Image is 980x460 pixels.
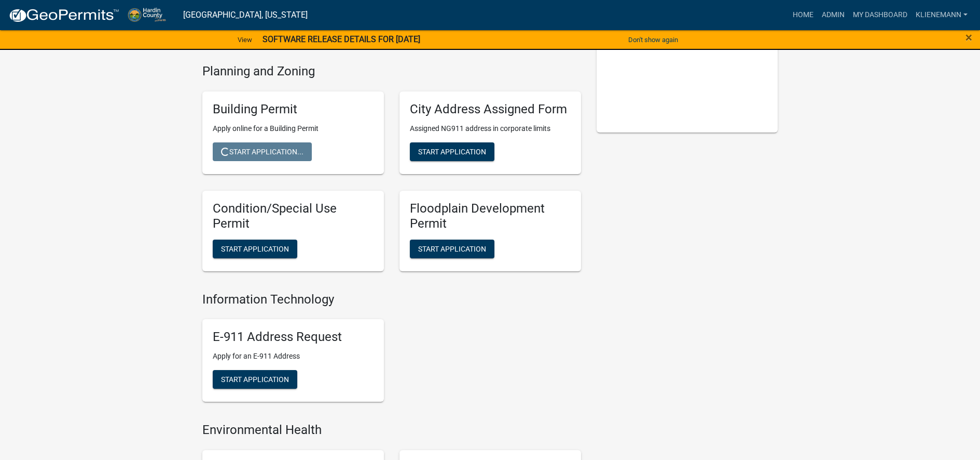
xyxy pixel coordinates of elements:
a: View [233,31,256,48]
span: Start Application... [221,148,303,156]
a: Home [789,5,818,25]
span: Start Application [221,375,289,384]
span: Start Application [418,244,486,253]
button: Start Application [213,240,297,258]
img: Hardin County, Iowa [128,8,175,22]
p: Assigned NG911 address in corporate limits [410,123,571,134]
h5: Condition/Special Use Permit [213,201,374,231]
h5: City Address Assigned Form [410,102,571,117]
p: Apply online for a Building Permit [213,123,374,134]
h4: Information Technology [202,292,581,307]
button: Start Application [410,142,494,161]
p: Apply for an E-911 Address [213,351,374,362]
span: Start Application [221,244,289,253]
a: [GEOGRAPHIC_DATA], [US_STATE] [183,6,308,24]
h5: E-911 Address Request [213,330,374,345]
button: Close [965,31,972,44]
span: × [965,30,972,45]
button: Don't show again [624,31,682,48]
h5: Building Permit [213,102,374,117]
h4: Planning and Zoning [202,64,581,79]
a: My Dashboard [849,5,912,25]
a: Admin [818,5,849,25]
button: Start Application [213,370,297,389]
span: Start Application [418,148,486,156]
h4: Environmental Health [202,423,581,438]
strong: SOFTWARE RELEASE DETAILS FOR [DATE] [263,34,420,44]
button: Start Application [410,240,494,258]
a: klienemann [912,5,972,25]
h5: Floodplain Development Permit [410,201,571,231]
button: Start Application... [213,142,312,161]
